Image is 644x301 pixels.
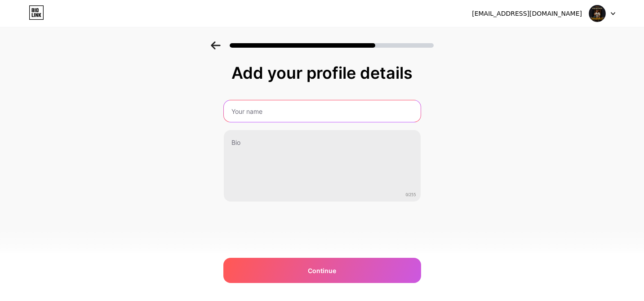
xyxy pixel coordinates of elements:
div: Add your profile details [228,64,417,82]
span: 0/255 [405,193,416,198]
div: [EMAIL_ADDRESS][DOMAIN_NAME] [472,9,582,18]
span: Continue [308,266,336,275]
img: Andini Sapitri [589,5,606,22]
input: Your name [224,100,421,122]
